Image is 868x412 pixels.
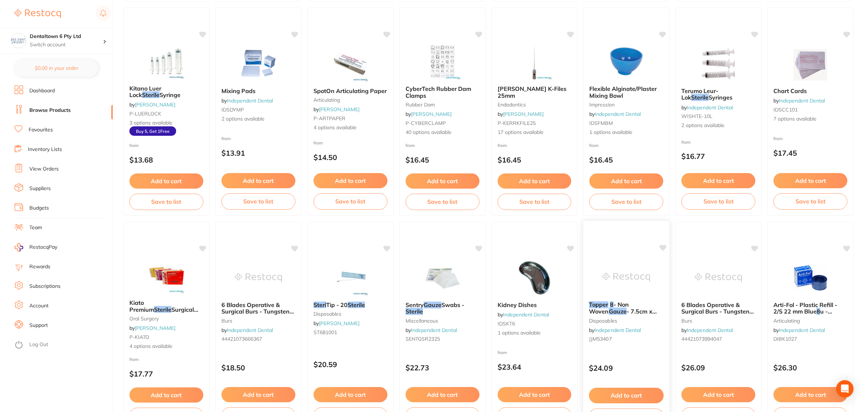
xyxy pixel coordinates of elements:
small: disposables [589,318,664,323]
small: impression [589,102,663,108]
p: $16.45 [589,156,663,164]
span: from [498,350,507,355]
img: Flexible Alginate/Plaster Mixing Bowl [603,43,650,80]
p: $24.09 [589,364,664,372]
span: by [589,327,641,333]
a: Dashboard [29,87,55,94]
b: Flexible Alginate/Plaster Mixing Bowl [589,85,663,99]
p: $14.50 [313,153,387,161]
span: P-KIATO [129,334,149,340]
button: Add to cart [773,173,847,188]
span: from [681,139,691,145]
b: SpotOn Articulating Paper [313,88,387,94]
p: Switch account [30,41,103,49]
img: 6 Blades Operative & Surgical Burs - Tungsten Carbide **BUY 5 GET 1 FREE** - FG / 8 [695,260,742,296]
a: Support [29,322,48,329]
img: Mixing Pads [235,46,282,82]
span: 3 options available [129,119,203,127]
span: by [406,327,457,333]
span: DIBK1027 [773,336,797,342]
a: Independent Dental [595,327,641,333]
b: CyberTech Rubber Dam Clamps [406,85,479,99]
p: $20.59 [313,360,387,369]
em: 8 [817,308,820,315]
span: 2 options available [681,122,755,129]
em: Sterile [406,308,423,315]
a: Subscriptions [29,283,61,290]
p: $13.68 [129,156,203,164]
span: ST681001 [313,329,337,336]
p: $18.50 [221,363,295,372]
small: miscellaneous [406,318,479,324]
span: SENTGSR2325 [406,336,440,342]
button: Add to cart [589,173,663,189]
button: Add to cart [681,387,755,402]
span: from [406,143,415,148]
em: Sterile [142,91,159,98]
span: Swabs - [441,301,464,308]
span: 44421073994047 [681,336,722,342]
span: 1 options available [498,329,572,337]
button: Save to list [498,194,572,210]
button: Add to cart [681,173,755,188]
button: Save to list [221,193,295,209]
span: 7 options available [773,115,847,123]
span: from [773,136,783,141]
em: 8 [610,301,614,308]
a: Independent Dental [227,327,273,333]
b: Kerr K-Files 25mm [498,85,572,99]
img: Chart Cards [787,46,834,82]
p: $26.30 [773,363,847,372]
a: Team [29,224,42,231]
span: 2 options available [221,115,295,123]
em: Topper [589,301,609,308]
a: View Orders [29,165,59,173]
b: Chart Cards [773,88,847,94]
span: by [406,111,452,117]
span: 40 options available [406,129,479,136]
span: 6 Blades Operative & Surgical Burs - Tungsten Carbide **BUY 5 GET 1 FREE** - FG / [681,301,754,328]
span: by [773,97,825,104]
a: [PERSON_NAME] [319,320,360,327]
span: - 7.5cm x 7.5cm (200 Pack) [589,308,657,322]
span: 4 options available [313,124,387,131]
button: Add to cart [498,173,572,189]
b: Arti-Fol - Plastic Refill - 2/S 22 mm Blue 8u - BK1027 [773,302,847,315]
a: [PERSON_NAME] [135,325,175,331]
span: by [589,111,641,117]
em: Gauze [424,301,441,308]
button: Save to list [129,194,203,210]
span: Kitano Luer Lock [129,85,161,98]
span: CyberTech Rubber Dam Clamps [406,85,471,99]
a: Independent Dental [687,104,733,111]
span: by [129,325,175,331]
small: articulating [313,97,387,103]
span: by [313,320,360,327]
p: $16.45 [406,156,479,164]
a: Inventory Lists [28,146,62,153]
img: CyberTech Rubber Dam Clamps [419,43,466,80]
span: 17 options available [498,129,572,136]
a: Account [29,302,49,310]
p: $13.91 [221,149,295,157]
span: Chart Cards [773,87,807,94]
img: 6 Blades Operative & Surgical Burs - Tungsten Carbide **BUY 5 GET 1 FREE** - RA / 8 [235,260,282,296]
img: RestocqPay [14,243,23,252]
p: $17.45 [773,149,847,157]
img: Steri Tip - 20 Sterile [327,260,374,296]
span: IDSDYMP [221,106,244,113]
span: IDSFMBM [589,120,613,126]
span: Surgical Blades 100/pk [129,306,198,320]
span: JJM53407 [589,336,612,342]
span: RestocqPay [29,244,57,251]
button: Save to list [313,193,387,209]
p: $16.45 [498,156,572,164]
b: Terumo Leur-Lok Sterile Syringes [681,88,755,101]
span: Syringes [709,94,732,101]
span: P-CYBERCLAMP [406,120,446,126]
button: Add to cart [221,387,295,402]
small: disposables [313,311,387,317]
a: Independent Dental [687,327,733,333]
small: articulating [773,318,847,324]
img: Kerr K-Files 25mm [511,43,558,80]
